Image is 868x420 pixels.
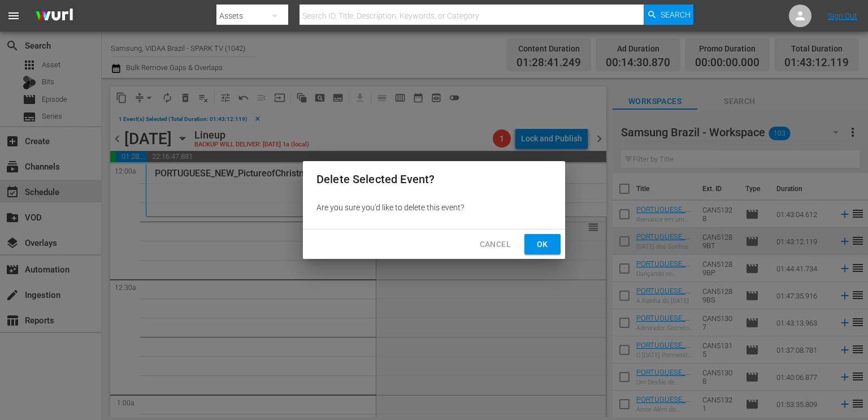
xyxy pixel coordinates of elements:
[480,237,511,252] span: Cancel
[661,5,691,25] span: Search
[828,11,857,20] a: Sign Out
[7,9,20,23] span: menu
[533,237,552,252] span: Ok
[524,234,561,255] button: Ok
[471,234,520,255] button: Cancel
[316,170,552,188] h2: Delete Selected Event?
[303,197,565,218] div: Are you sure you'd like to delete this event?
[27,3,81,29] img: ans4CAIJ8jUAAAAAAAAAAAAAAAAAAAAAAAAgQb4GAAAAAAAAAAAAAAAAAAAAAAAAJMjXAAAAAAAAAAAAAAAAAAAAAAAAgAT5G...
